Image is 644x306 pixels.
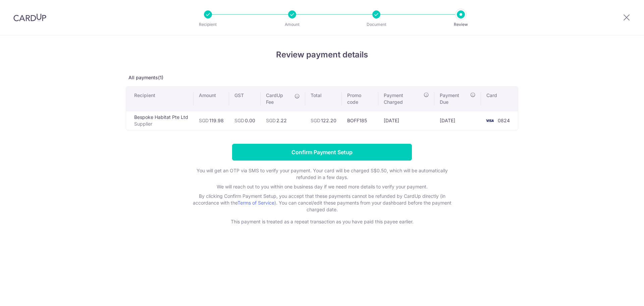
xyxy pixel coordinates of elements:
[13,13,46,21] img: CardUp
[384,92,422,105] span: Payment Charged
[267,21,317,28] p: Amount
[378,111,434,130] td: [DATE]
[305,111,342,130] td: 122.20
[232,144,412,161] input: Confirm Payment Setup
[498,118,510,123] span: 0824
[342,87,378,111] th: Promo code
[229,111,261,130] td: 0.00
[188,183,456,190] p: We will reach out to you within one business day if we need more details to verify your payment.
[266,118,276,123] span: SGD
[601,286,637,303] iframe: Opens a widget where you can find more information
[194,111,229,130] td: 119.98
[183,21,233,28] p: Recipient
[237,200,274,206] a: Terms of Service
[440,92,468,105] span: Payment Due
[261,111,305,130] td: 2.22
[266,92,291,105] span: CardUp Fee
[352,21,401,28] p: Document
[481,87,518,111] th: Card
[305,87,342,111] th: Total
[342,111,378,130] td: BOFF185
[188,193,456,213] p: By clicking Confirm Payment Setup, you accept that these payments cannot be refunded by CardUp di...
[126,87,194,111] th: Recipient
[199,118,209,123] span: SGD
[311,118,320,123] span: SGD
[188,167,456,181] p: You will get an OTP via SMS to verify your payment. Your card will be charged S$0.50, which will ...
[194,87,229,111] th: Amount
[126,111,194,130] td: Bespoke Habitat Pte Ltd
[483,117,496,125] img: <span class="translation_missing" title="translation missing: en.account_steps.new_confirm_form.b...
[134,121,188,127] p: Supplier
[126,49,518,61] h4: Review payment details
[234,118,244,123] span: SGD
[229,87,261,111] th: GST
[436,21,486,28] p: Review
[188,218,456,225] p: This payment is treated as a repeat transaction as you have paid this payee earlier.
[126,74,518,81] p: All payments(1)
[434,111,481,130] td: [DATE]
